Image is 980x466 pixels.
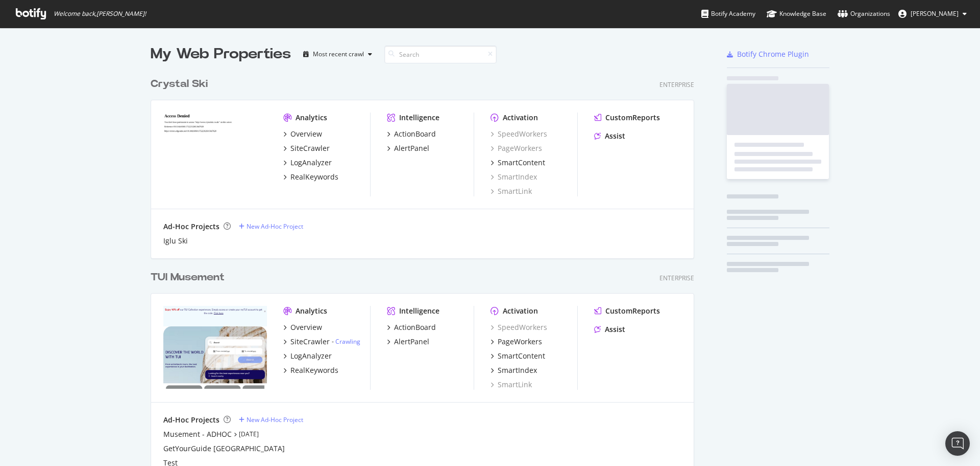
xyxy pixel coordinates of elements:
a: CustomReports [594,113,660,123]
a: CustomReports [594,306,660,316]
img: musement.com [163,306,267,389]
span: Welcome back, [PERSON_NAME] ! [54,10,146,18]
div: - [332,337,360,346]
button: Most recent crawl [299,46,376,62]
a: New Ad-Hoc Project [239,222,303,231]
div: RealKeywords [290,172,338,182]
a: Overview [283,322,322,332]
div: Analytics [296,113,327,123]
a: SmartContent [491,351,545,361]
div: SmartContent [498,158,545,168]
a: Botify Chrome Plugin [727,49,809,59]
div: Analytics [296,306,327,316]
a: PageWorkers [491,143,542,153]
div: CustomReports [605,113,660,123]
div: SiteCrawler [290,337,330,347]
div: AlertPanel [394,337,429,347]
div: CustomReports [605,306,660,316]
div: Ad-Hoc Projects [163,415,219,425]
div: Assist [605,131,625,141]
div: AlertPanel [394,143,429,153]
a: SpeedWorkers [491,129,547,139]
div: Intelligence [399,113,439,123]
div: LogAnalyzer [290,351,332,361]
a: Crawling [335,337,360,346]
a: PageWorkers [491,337,542,347]
div: Activation [503,113,538,123]
div: RealKeywords [290,365,338,375]
a: TUI Musement [151,270,229,285]
button: [PERSON_NAME] [890,6,975,22]
a: [DATE] [239,430,259,438]
div: Organizations [838,9,890,19]
div: SmartIndex [498,365,537,375]
a: LogAnalyzer [283,158,332,168]
div: ActionBoard [394,322,436,332]
a: SiteCrawler [283,143,330,153]
div: Ad-Hoc Projects [163,221,219,232]
a: RealKeywords [283,172,338,182]
div: Crystal Ski [151,77,208,92]
div: LogAnalyzer [290,158,332,168]
a: SmartIndex [491,365,537,375]
input: Search [384,46,497,63]
div: Most recent crawl [313,51,364,57]
div: TUI Musement [151,270,225,285]
div: Intelligence [399,306,439,316]
div: ActionBoard [394,129,436,139]
a: ActionBoard [387,322,436,332]
div: SmartContent [498,351,545,361]
div: My Web Properties [151,44,291,64]
a: Iglu Ski [163,236,188,246]
a: Crystal Ski [151,77,212,92]
a: Musement - ADHOC [163,429,232,439]
a: AlertPanel [387,143,429,153]
div: Overview [290,322,322,332]
a: New Ad-Hoc Project [239,415,303,424]
div: Knowledge Base [767,9,826,19]
a: Overview [283,129,322,139]
a: SmartIndex [491,172,537,182]
a: AlertPanel [387,337,429,347]
a: SmartLink [491,186,532,196]
a: ActionBoard [387,129,436,139]
a: RealKeywords [283,365,338,375]
div: Assist [605,324,625,335]
div: New Ad-Hoc Project [247,415,303,424]
a: LogAnalyzer [283,351,332,361]
div: Botify Chrome Plugin [737,49,809,59]
div: New Ad-Hoc Project [247,222,303,231]
div: Open Intercom Messenger [945,431,970,456]
div: Botify Academy [701,9,755,19]
div: PageWorkers [498,337,542,347]
img: crystalski.co.uk [163,113,267,195]
a: SiteCrawler- Crawling [283,337,360,347]
a: GetYourGuide [GEOGRAPHIC_DATA] [163,443,285,454]
a: SmartContent [491,158,545,168]
div: Activation [503,306,538,316]
div: Enterprise [659,80,694,89]
a: SmartLink [491,380,532,390]
div: Overview [290,129,322,139]
a: Assist [594,324,625,335]
div: SiteCrawler [290,143,330,153]
div: Enterprise [659,274,694,282]
a: SpeedWorkers [491,322,547,332]
span: Anja Alling [911,9,959,18]
a: Assist [594,131,625,141]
